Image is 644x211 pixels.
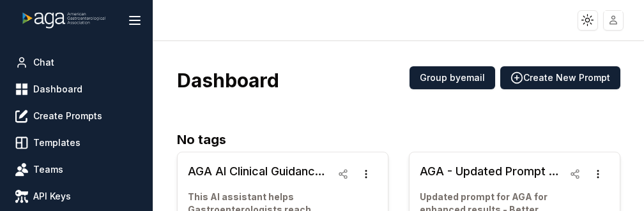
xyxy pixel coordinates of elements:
[33,136,80,149] span: Templates
[10,51,142,74] a: Chat
[10,78,142,101] a: Dashboard
[33,56,54,69] span: Chat
[33,163,63,176] span: Teams
[33,83,82,96] span: Dashboard
[420,163,563,180] h3: AGA - Updated Prompt - Working Version - In Progress
[10,131,142,154] a: Templates
[604,11,623,29] img: placeholder-user.jpg
[410,66,495,89] button: Group byemail
[177,69,279,92] h3: Dashboard
[33,110,102,122] span: Create Prompts
[500,66,620,89] button: Create New Prompt
[10,105,142,127] a: Create Prompts
[177,130,620,149] h2: No tags
[188,163,332,180] h3: AGA AI Clinical Guidance Tool
[10,158,142,181] a: Teams
[33,190,71,203] span: API Keys
[10,185,142,208] a: API Keys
